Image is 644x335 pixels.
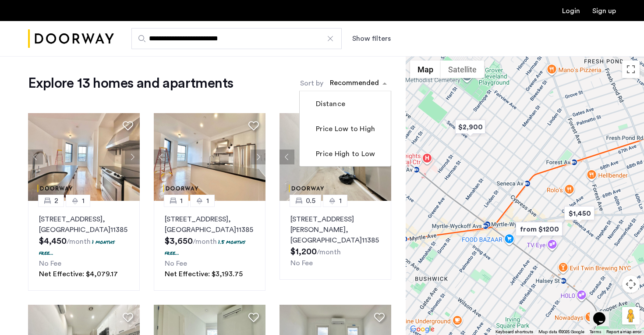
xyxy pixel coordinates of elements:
span: 0.5 [306,196,315,206]
span: $1,200 [290,247,317,256]
input: Apartment Search [131,28,342,49]
sub: /month [67,238,91,245]
a: Open this area in Google Maps (opens a new window) [408,324,437,335]
a: Report a map error [606,329,641,335]
sub: /month [317,249,341,256]
span: 1 [339,196,342,206]
ng-select: sort-apartment [326,75,391,91]
h1: Explore 13 homes and apartments [28,75,233,92]
label: Price High to Low [314,149,375,159]
span: Net Effective: $4,079.17 [39,271,118,278]
a: Login [562,7,580,14]
img: 360ac8f6-4482-47b0-bc3d-3cb89b569d10_638900048658659394.jpeg [28,113,140,201]
div: Recommended [329,78,379,90]
button: Next apartment [125,150,140,164]
a: Cazamio Logo [28,22,114,55]
img: Google [408,324,437,335]
button: Next apartment [251,150,265,164]
button: Toggle fullscreen view [622,61,640,78]
label: Distance [314,99,345,109]
button: Drag Pegman onto the map to open Street View [622,307,640,324]
button: Show satellite imagery [441,61,484,78]
p: [STREET_ADDRESS][PERSON_NAME] 11385 [290,214,380,246]
a: 11[STREET_ADDRESS], [GEOGRAPHIC_DATA]113851.5 months free...No FeeNet Effective: $3,193.75 [154,201,265,291]
img: logo [28,22,114,55]
button: Previous apartment [28,150,43,164]
span: No Fee [290,260,313,267]
button: Previous apartment [280,150,294,164]
a: Terms (opens in new tab) [590,329,601,335]
span: 1 [82,196,85,206]
a: Registration [592,7,616,14]
button: Previous apartment [154,150,169,164]
p: [STREET_ADDRESS] 11385 [165,214,255,235]
span: $4,450 [39,237,67,246]
label: Price Low to High [314,124,375,134]
button: Show street map [410,61,441,78]
p: [STREET_ADDRESS] 11385 [39,214,129,235]
button: Keyboard shortcuts [495,329,533,335]
ng-dropdown-panel: Options list [299,91,391,167]
div: $2,900 [452,117,489,137]
iframe: chat widget [590,300,618,326]
span: 1 [180,196,183,206]
img: 360ac8f6-4482-47b0-bc3d-3cb89b569d10_638900049519232338.jpeg [154,113,266,201]
label: Sort by [300,78,323,89]
span: 2 [54,196,58,206]
img: dc6efc1f-24ba-4395-9182-45437e21be9a_638900998856615684.jpeg [280,113,392,201]
span: Map data ©2025 Google [538,330,584,334]
span: 1 [206,196,209,206]
sub: /month [193,238,217,245]
a: 0.51[STREET_ADDRESS][PERSON_NAME], [GEOGRAPHIC_DATA]11385No Fee [280,201,391,280]
span: $3,650 [165,237,193,246]
span: No Fee [39,260,61,267]
button: Show or hide filters [352,33,391,44]
div: $1,450 [561,203,598,223]
a: 21[STREET_ADDRESS], [GEOGRAPHIC_DATA]113851 months free...No FeeNet Effective: $4,079.17 [28,201,140,291]
div: from $1200 [512,219,566,239]
span: No Fee [165,260,187,267]
span: Net Effective: $3,193.75 [165,271,243,278]
button: Map camera controls [622,275,640,293]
